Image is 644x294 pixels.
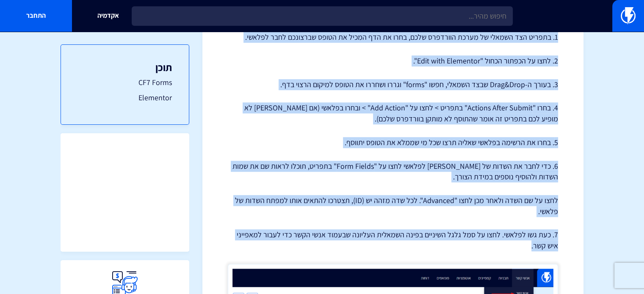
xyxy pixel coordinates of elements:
p: 7. כעת גשו לפלאשי. לחצו על סמל גלגל השיניים בפינה השמאלית העליונה שבעמוד אנשי הקשר כדי לעבור למאפ... [228,229,558,251]
p: 1. בתפריט הצד השמאלי של מערכת הוורדפרס שלכם, בחרו את הדף המכיל את הטופס שברצונכם לחבר לפלאשי. [228,32,558,43]
p: 4. בחרו "Actions After Submit" בתפריט > לחצו על "Add Action" > ובחרו בפלאשי (אם [PERSON_NAME] לא ... [228,102,558,124]
input: חיפוש מהיר... [132,6,513,26]
p: 6. כדי לחבר את השדות של [PERSON_NAME] לפלאשי לחצו על "Form Fields" בתפריט, תוכלו לראות שם את שמות... [228,161,558,182]
p: לחצו על שם השדה ולאחר מכן לחצו "Advanced". לכל שדה מזהה יש (ID), תצטרכו להתאים אותו למפתח השדות ש... [228,195,558,217]
a: Elementor [78,92,172,103]
p: 5. בחרו את הרשימה בפלאשי שאליה תרצו שכל מי שממלא את הטופס יתווסף. [228,137,558,148]
h3: תוכן [78,62,172,73]
p: 3. בעורך ה-Drag&Drop שבצד השמאלי, חפשו "forms" וגררו ושחררו את הטופס למיקום הרצוי בדף. [228,79,558,90]
a: CF7 Forms [78,77,172,88]
p: 2. לחצו על הכפתור הכחול "Edit with Elementor". [228,55,558,66]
